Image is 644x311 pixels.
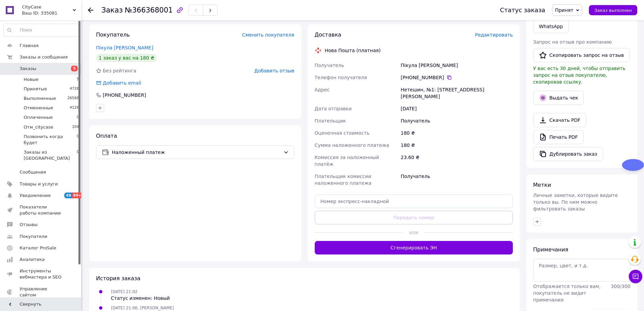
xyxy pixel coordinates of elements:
[4,24,79,36] input: Поиск
[20,193,50,199] span: Уведомления
[533,147,603,161] button: Дублировать заказ
[67,95,79,102] span: 26568
[533,66,625,85] span: У вас есть 30 дней, чтобы отправить запрос на отзыв покупателю, скопировав ссылку.
[533,182,551,188] span: Метки
[555,7,573,13] span: Принят
[96,133,117,139] span: Оплата
[399,139,514,151] div: 180 ₴
[24,124,53,130] span: Отм_citycase
[77,149,79,161] span: 0
[20,222,38,228] span: Отзывы
[315,118,346,124] span: Плательщик
[111,306,174,310] span: [DATE] 21:06, [PERSON_NAME]
[101,6,123,14] span: Заказ
[70,105,79,111] span: 4126
[96,31,130,38] span: Покупатель
[77,134,79,146] span: 0
[70,86,79,92] span: 4726
[103,68,136,73] span: Без рейтинга
[111,295,170,302] div: Статус изменен: Новый
[533,284,601,303] span: Отображается только вам, покупатель не видит примечания
[533,246,568,253] span: Примечания
[533,20,569,33] a: WhatsApp
[24,86,47,92] span: Принятые
[315,195,513,208] input: Номер экспресс-накладной
[404,229,424,236] span: или
[399,170,514,189] div: Получатель
[96,45,153,50] a: Пікула [PERSON_NAME]
[629,270,642,283] button: Чат с покупателем
[24,95,56,102] span: Выполненные
[95,80,142,86] div: Добавить email
[254,68,294,73] span: Добавить отзыв
[315,31,341,38] span: Доставка
[22,4,73,10] span: CityCase
[399,151,514,170] div: 23.60 ₴
[20,66,36,72] span: Заказы
[22,10,81,16] div: Ваш ID: 335081
[315,87,330,92] span: Адрес
[315,142,389,148] span: Сумма наложенного платежа
[242,32,294,38] span: Сменить покупателя
[102,80,142,86] div: Добавить email
[20,169,46,175] span: Сообщения
[102,92,147,98] div: [PHONE_NUMBER]
[315,106,352,111] span: Дата отправки
[72,124,79,130] span: 104
[315,241,513,254] button: Сгенерировать ЭН
[399,127,514,139] div: 180 ₴
[20,43,39,49] span: Главная
[72,193,83,198] span: 99+
[533,193,618,212] span: Личные заметки, которые видите только вы. По ним можно фильтровать заказы
[533,91,584,105] button: Выдать чек
[315,75,367,80] span: Телефон получателя
[88,7,93,14] div: Вернуться назад
[125,6,173,14] span: №366368001
[77,114,79,120] span: 0
[112,149,281,156] span: Наложенный платеж
[96,54,157,62] div: 1 заказ у вас на 180 ₴
[611,284,630,289] span: 300 / 300
[24,76,39,83] span: Новые
[24,149,77,161] span: Заказы из [GEOGRAPHIC_DATA]
[20,204,63,216] span: Показатели работы компании
[77,76,79,83] span: 5
[399,103,514,115] div: [DATE]
[20,257,45,263] span: Аналитика
[20,245,56,251] span: Каталог ProSale
[533,113,586,127] a: Скачать PDF
[315,155,379,167] span: Комиссия за наложенный платёж
[24,105,53,111] span: Отмененные
[315,174,372,186] span: Плательщик комиссии наложенного платежа
[399,59,514,71] div: Пікула [PERSON_NAME]
[594,8,632,13] span: Заказ выполнен
[20,286,63,298] span: Управление сайтом
[20,181,58,187] span: Товары и услуги
[475,32,513,38] span: Редактировать
[533,48,630,62] button: Скопировать запрос на отзыв
[533,130,583,144] a: Печать PDF
[20,234,47,240] span: Покупатели
[323,47,382,54] div: Нова Пошта (платная)
[399,115,514,127] div: Получатель
[315,63,344,68] span: Получатель
[315,130,370,136] span: Оценочная стоимость
[533,39,612,45] span: Запрос на отзыв про компанию
[20,54,68,60] span: Заказы и сообщения
[64,193,72,198] span: 49
[24,114,53,120] span: Оплаченные
[500,7,545,14] div: Статус заказа
[399,84,514,103] div: Нетешин, №1: [STREET_ADDRESS][PERSON_NAME]
[111,289,138,294] span: [DATE] 21:02
[96,275,140,282] span: История заказа
[401,74,513,81] div: [PHONE_NUMBER]
[24,134,77,146] span: Позвонить когда будет
[71,66,78,71] span: 5
[589,5,637,15] button: Заказ выполнен
[20,268,63,280] span: Инструменты вебмастера и SEO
